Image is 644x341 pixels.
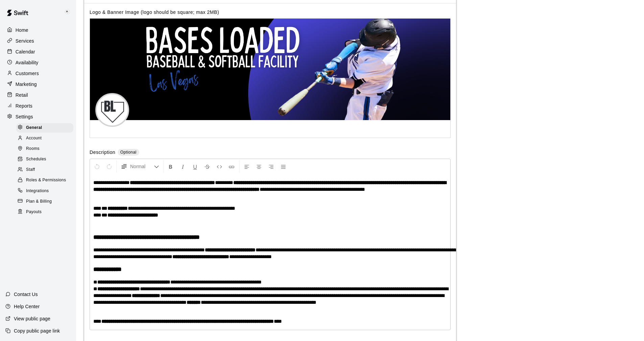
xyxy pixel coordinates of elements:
a: Schedules [16,154,76,165]
a: Plan & Billing [16,196,76,207]
span: Account [26,135,42,142]
div: Schedules [16,155,73,164]
span: Plan & Billing [26,198,52,205]
button: Center Align [253,160,265,173]
p: Contact Us [14,291,38,298]
p: Marketing [16,81,37,88]
div: Rooms [16,144,73,154]
span: Payouts [26,209,42,215]
a: Services [5,36,71,46]
div: Roles & Permissions [16,176,73,185]
label: Description [90,149,115,157]
button: Format Italics [177,160,189,173]
button: Redo [103,160,115,173]
button: Format Bold [165,160,176,173]
span: Optional [120,150,137,155]
a: Payouts [16,207,76,217]
div: Plan & Billing [16,197,73,206]
p: Services [16,38,34,44]
div: General [16,123,73,133]
a: Rooms [16,144,76,154]
button: Justify Align [278,160,289,173]
button: Undo [91,160,103,173]
a: Reports [5,101,71,111]
button: Format Strikethrough [201,160,213,173]
div: Integrations [16,186,73,196]
span: Staff [26,166,35,173]
span: General [26,124,42,131]
button: Format Underline [189,160,201,173]
a: Account [16,133,76,143]
span: Rooms [26,145,40,152]
a: Staff [16,165,76,175]
a: Home [5,25,71,35]
button: Formatting Options [118,160,162,173]
button: Left Align [241,160,253,173]
div: Payouts [16,207,73,217]
p: Reports [16,103,32,109]
p: Help Center [14,303,40,310]
a: Roles & Permissions [16,175,76,186]
a: Calendar [5,47,71,57]
p: Copy public page link [14,327,60,334]
span: Normal [130,163,154,170]
a: Retail [5,90,71,100]
button: Right Align [265,160,277,173]
p: Calendar [16,48,35,55]
p: Availability [16,59,39,66]
a: Marketing [5,79,71,89]
a: General [16,122,76,133]
button: Insert Code [214,160,225,173]
p: Customers [16,70,39,77]
div: Staff [16,165,73,175]
span: Schedules [26,156,46,163]
a: Settings [5,112,71,122]
label: Logo & Banner Image (logo should be square; max 2MB) [90,9,219,15]
button: Insert Link [226,160,237,173]
a: Customers [5,68,71,78]
a: Availability [5,58,71,68]
p: Retail [16,92,28,98]
span: Integrations [26,188,49,195]
p: View public page [14,315,50,322]
div: Keith Brooks [62,5,76,19]
span: Roles & Permissions [26,177,66,184]
div: Account [16,134,73,143]
img: Keith Brooks [63,8,71,16]
p: Settings [16,113,33,120]
a: Integrations [16,186,76,196]
p: Home [16,27,28,33]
